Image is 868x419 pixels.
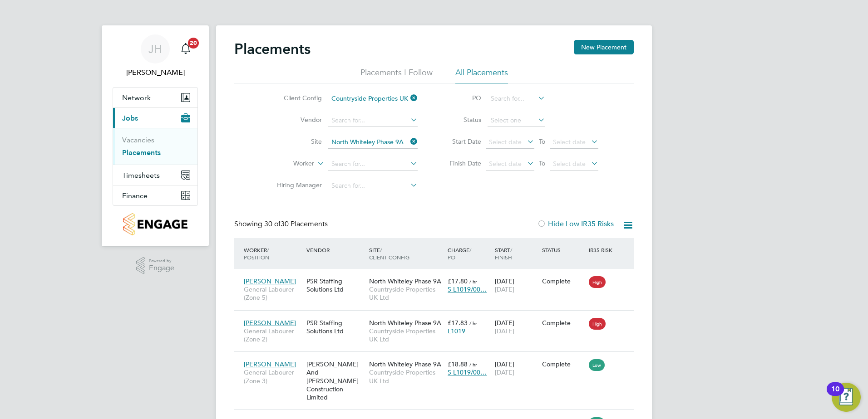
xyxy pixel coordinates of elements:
[328,158,418,171] input: Search for...
[488,93,545,105] input: Search for...
[369,277,441,285] span: North Whiteley Phase 9A
[122,114,138,122] span: Jobs
[264,219,328,229] span: 30 Placements
[367,242,445,265] div: Site
[542,319,585,327] div: Complete
[328,136,418,149] input: Search for...
[537,219,614,229] label: Hide Low IR35 Risks
[536,157,548,169] span: To
[113,88,197,107] button: Network
[328,114,418,127] input: Search for...
[102,25,209,246] nav: Main navigation
[440,159,481,167] label: Finish Date
[113,108,197,128] button: Jobs
[328,180,418,192] input: Search for...
[493,242,540,265] div: Start
[360,67,433,83] li: Placements I Follow
[445,242,493,265] div: Charge
[136,257,175,274] a: Powered byEngage
[113,67,198,78] span: Jack Hall
[234,40,311,58] h2: Placements
[369,360,441,368] span: North Whiteley Phase 9A
[542,360,585,368] div: Complete
[242,314,634,322] a: [PERSON_NAME]General Labourer (Zone 2)PSR Staffing Solutions LtdNorth Whiteley Phase 9ACountrysid...
[262,159,314,168] label: Worker
[440,116,481,124] label: Status
[244,319,296,327] span: [PERSON_NAME]
[244,368,302,385] span: General Labourer (Zone 3)
[369,246,409,261] span: / Client Config
[122,93,151,102] span: Network
[113,128,197,165] div: Jobs
[493,273,540,298] div: [DATE]
[831,389,839,401] div: 10
[122,191,148,200] span: Finance
[495,327,514,335] span: [DATE]
[469,278,477,285] span: / hr
[369,368,443,385] span: Countryside Properties UK Ltd
[448,277,468,285] span: £17.80
[188,38,199,49] span: 20
[234,219,330,229] div: Showing
[244,246,269,261] span: / Position
[113,34,198,78] a: JH[PERSON_NAME]
[589,359,605,371] span: Low
[270,94,322,102] label: Client Config
[242,272,634,280] a: [PERSON_NAME]General Labourer (Zone 5)PSR Staffing Solutions LtdNorth Whiteley Phase 9ACountrysid...
[369,327,443,343] span: Countryside Properties UK Ltd
[589,318,606,330] span: High
[493,314,540,340] div: [DATE]
[304,314,367,340] div: PSR Staffing Solutions Ltd
[440,94,481,102] label: PO
[469,361,477,368] span: / hr
[448,285,487,293] span: S-L1019/00…
[113,185,197,205] button: Finance
[177,34,195,63] a: 20
[122,148,161,157] a: Placements
[488,114,545,127] input: Select one
[495,285,514,293] span: [DATE]
[448,319,468,327] span: £17.83
[542,277,585,285] div: Complete
[536,136,548,147] span: To
[122,171,160,180] span: Timesheets
[448,360,468,368] span: £18.88
[448,368,487,376] span: S-L1019/00…
[493,356,540,381] div: [DATE]
[489,138,522,146] span: Select date
[304,273,367,298] div: PSR Staffing Solutions Ltd
[553,138,586,146] span: Select date
[589,276,606,288] span: High
[122,136,154,144] a: Vacancies
[455,67,508,83] li: All Placements
[244,277,296,285] span: [PERSON_NAME]
[448,327,465,335] span: L1019
[123,213,187,235] img: countryside-properties-logo-retina.png
[369,319,441,327] span: North Whiteley Phase 9A
[448,246,471,261] span: / PO
[574,40,634,54] button: New Placement
[304,242,367,258] div: Vendor
[553,160,586,168] span: Select date
[113,213,198,235] a: Go to home page
[148,43,162,55] span: JH
[149,257,174,265] span: Powered by
[149,264,174,272] span: Engage
[489,160,522,168] span: Select date
[113,165,197,185] button: Timesheets
[495,368,514,376] span: [DATE]
[495,246,512,261] span: / Finish
[244,360,296,368] span: [PERSON_NAME]
[540,242,587,258] div: Status
[244,327,302,343] span: General Labourer (Zone 2)
[832,383,861,412] button: Open Resource Center, 10 new notifications
[270,181,322,189] label: Hiring Manager
[270,137,322,146] label: Site
[469,320,477,326] span: / hr
[270,116,322,124] label: Vendor
[242,355,634,363] a: [PERSON_NAME]General Labourer (Zone 3)[PERSON_NAME] And [PERSON_NAME] Construction LimitedNorth W...
[328,93,418,105] input: Search for...
[264,219,281,229] span: 30 of
[440,137,481,146] label: Start Date
[587,242,618,258] div: IR35 Risk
